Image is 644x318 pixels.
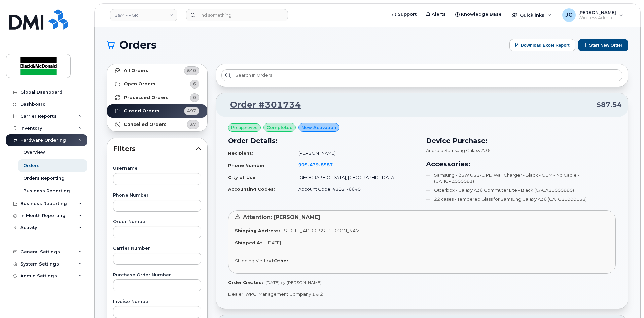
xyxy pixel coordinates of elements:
[228,280,263,285] strong: Order Created:
[228,175,257,180] strong: City of Use:
[187,108,196,114] span: 497
[301,124,336,131] span: New Activation
[187,67,196,74] span: 540
[243,214,320,220] span: Attention: [PERSON_NAME]
[190,121,196,128] span: 37
[235,240,264,245] strong: Shipped At:
[113,220,201,224] label: Order Number
[193,94,196,101] span: 0
[119,40,157,50] span: Orders
[107,91,207,104] a: Processed Orders0
[228,136,418,146] h3: Order Details:
[221,69,622,81] input: Search in orders
[124,108,159,114] strong: Closed Orders
[319,162,333,167] span: 8587
[124,81,155,87] strong: Open Orders
[426,148,491,153] span: Android Samsung Galaxy A36
[124,95,169,100] strong: Processed Orders
[274,258,288,263] strong: Other
[426,187,616,193] li: Otterbox - Galaxy A36 Commuter Lite - Black (CACABE000880)
[231,125,258,131] span: Preapproved
[292,147,418,159] td: [PERSON_NAME]
[265,280,322,285] span: [DATE] by [PERSON_NAME]
[228,163,265,168] strong: Phone Number
[124,68,148,73] strong: All Orders
[113,273,201,277] label: Purchase Order Number
[283,228,364,233] span: [STREET_ADDRESS][PERSON_NAME]
[298,162,333,167] span: 905
[124,122,167,127] strong: Cancelled Orders
[426,136,616,146] h3: Device Purchase:
[292,172,418,183] td: [GEOGRAPHIC_DATA], [GEOGRAPHIC_DATA]
[228,150,253,156] strong: Recipient:
[222,99,301,111] a: Order #301734
[107,104,207,118] a: Closed Orders497
[113,166,201,171] label: Username
[597,100,622,110] span: $87.54
[266,240,281,245] span: [DATE]
[113,193,201,198] label: Phone Number
[107,77,207,91] a: Open Orders6
[235,258,274,263] span: Shipping Method:
[235,228,280,233] strong: Shipping Address:
[113,144,196,154] span: Filters
[113,246,201,251] label: Carrier Number
[426,159,616,169] h3: Accessories:
[426,172,616,184] li: Samsung - 25W USB-C PD Wall Charger - Black - OEM - No Cable - (CAHCPZ000081)
[426,196,616,202] li: 22 cases - Tempered Glass for Samsung Galaxy A36 (CATGBE000138)
[266,124,293,131] span: completed
[308,162,319,167] span: 439
[107,64,207,77] a: All Orders540
[228,186,275,192] strong: Accounting Codes:
[292,183,418,195] td: Account Code: 4802.76640
[578,39,628,51] button: Start New Order
[509,39,575,51] button: Download Excel Report
[193,81,196,87] span: 6
[228,291,616,297] p: Dealer: WPCI Management Company 1 & 2
[298,162,341,167] a: 9054398587
[107,118,207,131] a: Cancelled Orders37
[113,299,201,304] label: Invoice Number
